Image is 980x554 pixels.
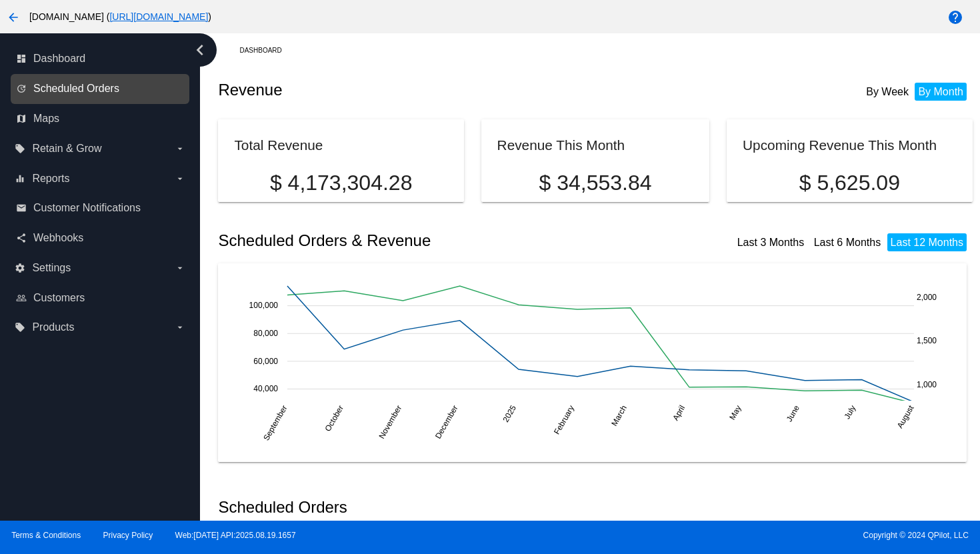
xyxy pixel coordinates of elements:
p: $ 5,625.09 [743,171,956,195]
span: Products [32,321,74,333]
text: September [262,403,289,442]
h2: Scheduled Orders [218,498,595,517]
span: Webhooks [33,232,83,244]
i: chevron_left [189,39,211,61]
text: 60,000 [254,356,279,365]
a: Web:[DATE] API:2025.08.19.1657 [175,531,296,540]
a: people_outline Customers [16,287,185,309]
i: arrow_drop_down [175,263,185,273]
span: Settings [32,262,71,274]
a: share Webhooks [16,227,185,249]
a: [URL][DOMAIN_NAME] [109,11,208,22]
text: 1,500 [917,336,937,345]
i: arrow_drop_down [175,143,185,154]
a: Dashboard [239,40,293,61]
a: Last 6 Months [814,237,881,248]
a: Last 12 Months [891,237,963,248]
h2: Revenue [218,81,595,99]
text: December [433,403,460,440]
a: dashboard Dashboard [16,48,185,69]
text: February [552,403,576,436]
a: update Scheduled Orders [16,78,185,99]
a: map Maps [16,108,185,129]
span: Maps [33,113,59,125]
mat-icon: help [947,9,963,25]
i: settings [15,263,25,273]
text: 100,000 [249,301,279,310]
text: August [895,403,916,430]
i: share [16,233,27,243]
i: update [16,83,27,94]
text: October [323,403,345,433]
i: map [16,113,27,124]
p: $ 4,173,304.28 [234,171,447,195]
i: local_offer [15,322,25,333]
text: 40,000 [254,384,279,393]
text: July [843,403,858,420]
i: people_outline [16,293,27,303]
mat-icon: arrow_back [5,9,21,25]
p: $ 34,553.84 [497,171,694,195]
h2: Revenue This Month [497,137,625,153]
a: Last 3 Months [737,237,805,248]
span: Retain & Grow [32,143,101,155]
a: Terms & Conditions [11,531,81,540]
i: local_offer [15,143,25,154]
text: 2,000 [917,292,937,301]
span: Customers [33,292,85,304]
h2: Total Revenue [234,137,323,153]
span: Dashboard [33,53,85,65]
a: Privacy Policy [103,531,153,540]
text: 1,000 [917,379,937,389]
h2: Scheduled Orders & Revenue [218,231,595,250]
li: By Month [915,83,967,101]
i: email [16,203,27,213]
text: May [728,403,743,421]
span: [DOMAIN_NAME] ( ) [29,11,211,22]
text: 80,000 [254,329,279,338]
span: Reports [32,173,69,185]
i: dashboard [16,53,27,64]
text: March [610,403,629,427]
i: arrow_drop_down [175,322,185,333]
text: November [377,403,404,440]
text: April [671,403,687,422]
h2: Upcoming Revenue This Month [743,137,937,153]
i: equalizer [15,173,25,184]
i: arrow_drop_down [175,173,185,184]
text: 2025 [501,403,519,423]
span: Scheduled Orders [33,83,119,95]
span: Customer Notifications [33,202,141,214]
span: Copyright © 2024 QPilot, LLC [501,531,969,540]
li: By Week [863,83,912,101]
a: email Customer Notifications [16,197,185,219]
text: June [785,403,801,423]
